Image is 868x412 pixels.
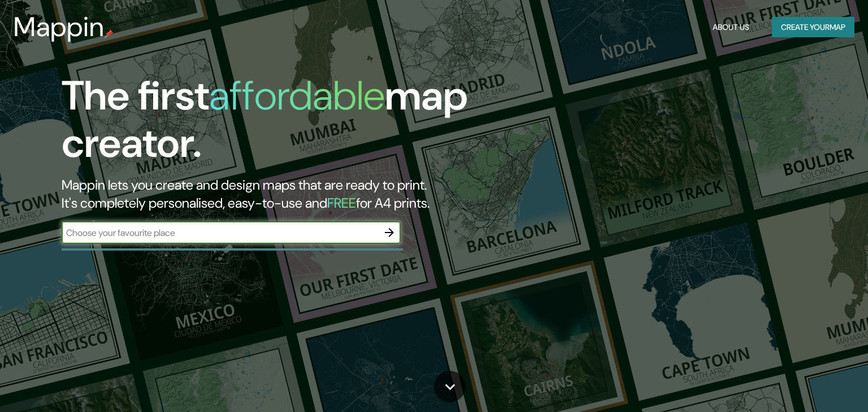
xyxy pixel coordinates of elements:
[772,17,854,38] button: Create yourmap
[14,11,105,43] h3: Mappin
[708,17,754,38] button: About Us
[62,72,496,176] h1: The first map creator.
[327,194,356,212] h5: FREE
[62,226,378,239] input: Choose your favourite place
[105,29,114,38] img: mappin-pin
[767,368,856,400] iframe: Help widget launcher
[62,176,496,212] h2: Mappin lets you create and design maps that are ready to print. It's completely personalised, eas...
[209,69,385,122] h1: affordable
